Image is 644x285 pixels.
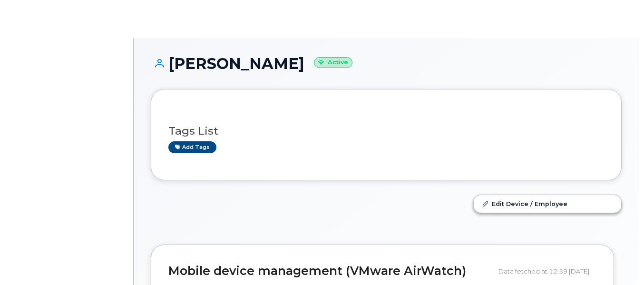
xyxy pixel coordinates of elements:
a: Edit Device / Employee [474,195,621,212]
h1: [PERSON_NAME] [151,55,622,72]
a: Add tags [168,141,216,153]
h3: Tags List [168,125,604,137]
h2: Mobile device management (VMware AirWatch) [168,265,491,278]
div: Data fetched at 12:59 [DATE] [498,262,596,280]
small: Active [314,57,352,68]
